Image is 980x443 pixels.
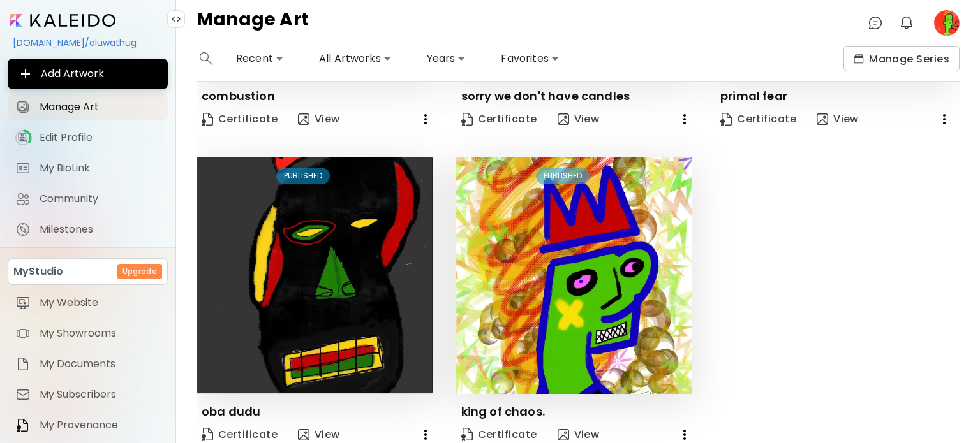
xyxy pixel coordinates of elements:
a: completeMy BioLink iconMy BioLink [8,156,168,181]
a: iconcompleteEdit Profile [8,125,168,150]
span: View [817,112,859,126]
div: Recent [231,48,288,69]
p: MyStudio [13,264,63,279]
img: item [15,387,31,402]
div: Favorites [496,48,563,69]
img: Manage Art icon [15,99,31,115]
img: item [15,326,31,341]
button: view-artView [553,106,605,132]
img: item [15,295,31,310]
button: Add Artwork [8,59,168,89]
img: item [15,418,31,433]
a: CertificateCertificate [197,106,283,132]
button: search [197,46,216,71]
p: combustion [202,89,275,104]
span: Manage Series [854,52,949,66]
img: Certificate [202,113,213,126]
span: Certificate [202,112,278,126]
span: My Website [40,296,160,309]
a: itemMy Documents [8,351,168,377]
img: search [200,52,212,65]
a: Manage Art iconManage Art [8,94,168,120]
span: Manage Art [40,101,160,113]
span: Milestones [40,223,160,236]
h6: Upgrade [122,266,157,277]
div: [DOMAIN_NAME]/oluwathug [8,32,168,54]
img: thumbnail [197,157,433,393]
span: My Showrooms [40,327,160,340]
span: View [298,112,340,126]
img: view-art [298,113,309,125]
span: Certificate [461,428,537,442]
img: chatIcon [868,15,883,31]
p: king of chaos. [461,404,545,419]
img: collections [854,54,864,64]
button: collectionsManage Series [843,46,960,71]
img: view-art [558,113,569,125]
div: All Artworks [314,48,396,69]
span: Edit Profile [40,131,160,144]
a: completeMilestones iconMilestones [8,217,168,242]
a: CertificateCertificate [715,106,801,132]
span: My Provenance [40,419,160,432]
span: Certificate [202,428,278,442]
span: Certificate [720,112,796,126]
button: view-artView [293,106,345,132]
img: Certificate [720,113,732,126]
img: Milestones icon [15,222,31,237]
img: Certificate [461,428,473,441]
button: view-artView [812,106,864,132]
a: CertificateCertificate [456,106,542,132]
img: item [15,356,31,372]
a: itemMy Subscribers [8,382,168,407]
span: My Documents [40,358,160,370]
img: Certificate [461,113,473,126]
p: sorry we don't have candles [461,89,630,104]
button: bellIcon [896,12,917,34]
span: View [558,112,600,126]
p: oba dudu [202,404,260,419]
img: collapse [171,14,181,24]
img: Certificate [202,428,213,441]
span: My Subscribers [40,388,160,401]
span: Community [40,192,160,205]
img: view-art [298,429,309,440]
a: Community iconCommunity [8,186,168,212]
a: itemMy Provenance [8,412,168,438]
span: View [558,428,600,442]
div: PUBLISHED [536,168,590,184]
span: My BioLink [40,162,160,175]
p: primal fear [720,89,787,104]
span: Certificate [461,112,537,126]
img: My BioLink icon [15,161,31,176]
img: thumbnail [456,157,693,394]
a: itemMy Website [8,290,168,316]
img: Community icon [15,191,31,207]
span: Add Artwork [18,66,158,82]
h4: Manage Art [197,10,309,36]
div: Years [422,48,471,69]
a: itemMy Showrooms [8,321,168,346]
img: view-art [558,429,569,440]
img: view-art [817,113,828,125]
div: PUBLISHED [276,168,330,184]
span: View [298,428,340,442]
img: bellIcon [899,15,914,31]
